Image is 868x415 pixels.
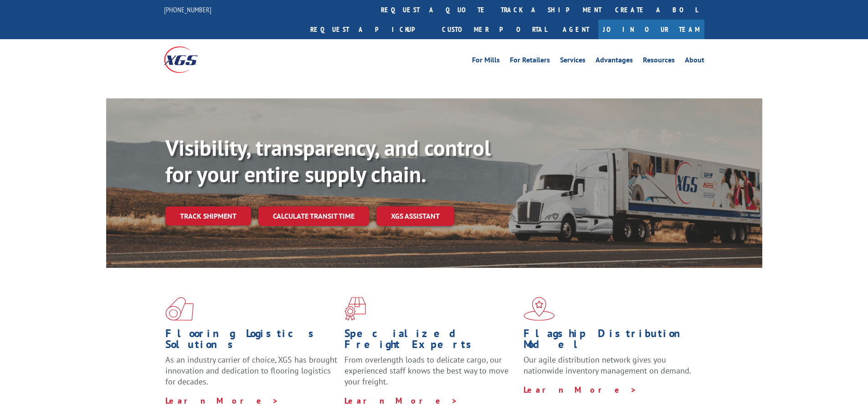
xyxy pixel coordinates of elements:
[376,206,454,226] a: XGS ASSISTANT
[524,384,637,395] a: Learn More >
[554,20,598,39] a: Agent
[165,354,337,387] span: As an industry carrier of choice, XGS has brought innovation and dedication to flooring logistics...
[510,56,550,67] a: For Retailers
[598,20,704,39] a: Join Our Team
[165,328,338,354] h1: Flooring Logistics Solutions
[524,354,691,376] span: Our agile distribution network gives you nationwide inventory management on demand.
[344,297,366,321] img: xgs-icon-focused-on-flooring-red
[165,206,251,225] a: Track shipment
[685,56,704,67] a: About
[524,328,696,354] h1: Flagship Distribution Model
[165,395,279,406] a: Learn More >
[524,297,555,321] img: xgs-icon-flagship-distribution-model-red
[165,133,491,188] b: Visibility, transparency, and control for your entire supply chain.
[596,56,633,67] a: Advantages
[164,5,211,14] a: [PHONE_NUMBER]
[258,206,369,226] a: Calculate transit time
[165,297,194,321] img: xgs-icon-total-supply-chain-intelligence-red
[643,56,675,67] a: Resources
[344,395,458,406] a: Learn More >
[472,56,500,67] a: For Mills
[344,328,517,354] h1: Specialized Freight Experts
[560,56,586,67] a: Services
[435,20,554,39] a: Customer Portal
[303,20,435,39] a: Request a pickup
[344,354,517,395] p: From overlength loads to delicate cargo, our experienced staff knows the best way to move your fr...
